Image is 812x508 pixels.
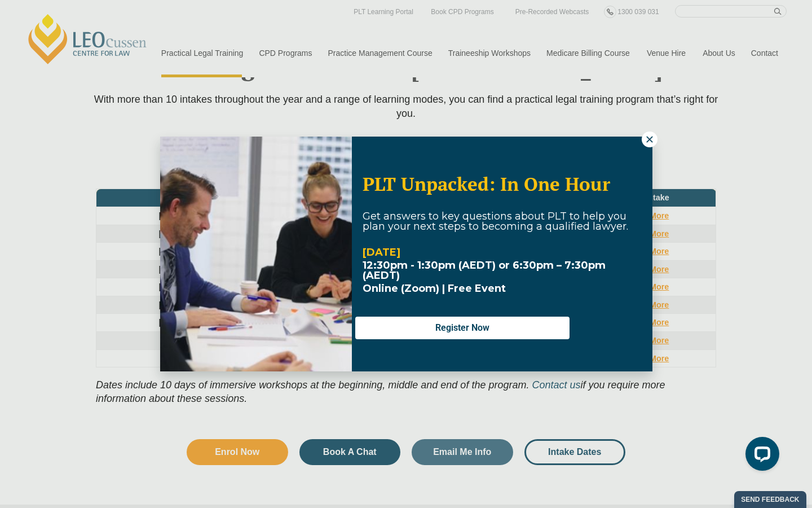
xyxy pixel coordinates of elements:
button: Close [642,132,657,147]
strong: [DATE] [363,246,400,259]
span: Get answers to key questions about PLT to help you plan your next steps to becoming a qualified l... [363,210,628,233]
span: Online (Zoom) | Free Event [363,282,506,295]
strong: 12:30pm - 1:30pm (AEDT) or 6:30pm – 7:30pm (AEDT) [363,259,606,282]
iframe: LiveChat chat widget [736,432,784,480]
img: Woman in yellow blouse holding folders looking to the right and smiling [160,137,352,371]
button: Register Now [355,317,570,339]
span: PLT Unpacked: In One Hour [363,172,610,196]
